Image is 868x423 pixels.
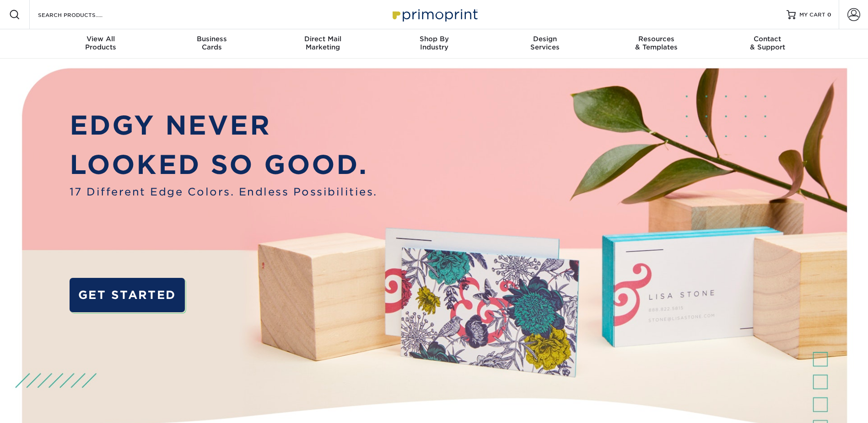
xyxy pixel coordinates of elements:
[827,11,831,18] span: 0
[267,29,378,59] a: Direct MailMarketing
[70,278,185,312] a: GET STARTED
[45,35,156,43] span: View All
[378,29,490,59] a: Shop ByIndustry
[490,29,601,59] a: DesignServices
[156,35,267,43] span: Business
[388,5,480,24] img: Primoprint
[378,35,490,43] span: Shop By
[37,9,126,20] input: SEARCH PRODUCTS.....
[490,35,601,43] span: Design
[490,35,601,51] div: Services
[799,11,825,19] span: MY CART
[156,35,267,51] div: Cards
[378,35,490,51] div: Industry
[712,29,823,59] a: Contact& Support
[45,29,156,59] a: View AllProducts
[70,184,377,200] span: 17 Different Edge Colors. Endless Possibilities.
[712,35,823,51] div: & Support
[156,29,267,59] a: BusinessCards
[267,35,378,51] div: Marketing
[70,145,377,184] p: LOOKED SO GOOD.
[267,35,378,43] span: Direct Mail
[70,106,377,145] p: EDGY NEVER
[601,29,712,59] a: Resources& Templates
[601,35,712,51] div: & Templates
[601,35,712,43] span: Resources
[45,35,156,51] div: Products
[712,35,823,43] span: Contact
